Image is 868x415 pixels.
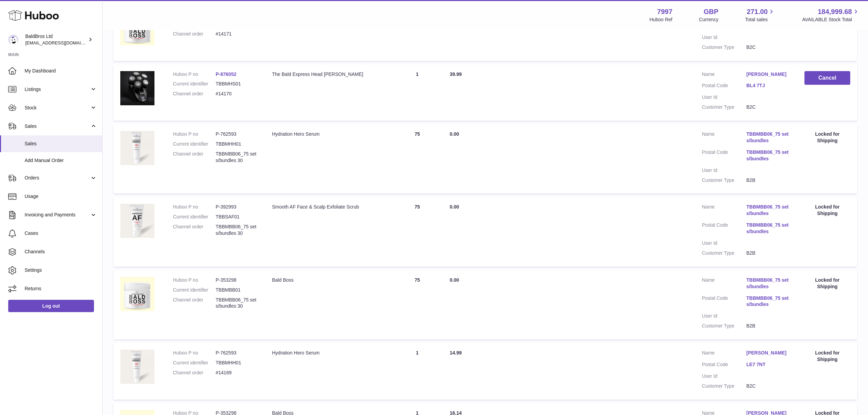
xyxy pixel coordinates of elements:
[746,177,791,184] dd: B2B
[802,16,860,23] span: AVAILABLE Stock Total
[173,71,216,78] dt: Huboo P no
[702,323,746,329] dt: Customer Type
[216,31,258,37] dd: #14171
[173,81,216,87] dt: Current identifier
[745,16,775,23] span: Total sales
[702,350,746,358] dt: Name
[272,204,385,210] div: Smooth AF Face & Scalp Exfoliate Scrub
[804,131,850,144] div: Locked for Shipping
[272,71,385,78] div: The Bald Express Head [PERSON_NAME]
[804,350,850,363] div: Locked for Shipping
[702,44,746,51] dt: Customer Type
[8,300,94,312] a: Log out
[702,94,746,101] dt: User Id
[657,7,673,16] strong: 7997
[702,250,746,256] dt: Customer Type
[746,350,791,356] a: [PERSON_NAME]
[216,131,258,137] dd: P-762593
[392,64,443,121] td: 1
[216,151,258,164] dd: TBBMBB06_75 sets/bundles 30
[173,204,216,210] dt: Huboo P no
[702,167,746,174] dt: User Id
[745,7,775,23] a: 271.00 Total sales
[173,277,216,283] dt: Huboo P no
[216,297,258,310] dd: TBBMBB06_75 sets/bundles 30
[702,71,746,79] dt: Name
[173,287,216,293] dt: Current identifier
[25,285,97,292] span: Returns
[173,224,216,237] dt: Channel order
[216,224,258,237] dd: TBBMBB06_75 sets/bundles 30
[216,141,258,147] dd: TBBMHH01
[173,151,216,164] dt: Channel order
[173,214,216,220] dt: Current identifier
[392,270,443,339] td: 75
[25,105,90,111] span: Stock
[702,361,746,370] dt: Postal Code
[216,350,258,356] dd: P-762593
[173,350,216,356] dt: Huboo P no
[173,131,216,137] dt: Huboo P no
[25,68,97,74] span: My Dashboard
[699,16,719,23] div: Currency
[804,277,850,290] div: Locked for Shipping
[392,124,443,193] td: 75
[702,277,746,292] dt: Name
[25,40,100,45] span: [EMAIL_ADDRESS][DOMAIN_NAME]
[746,82,791,89] a: BL4 7TJ
[392,197,443,266] td: 75
[804,204,850,217] div: Locked for Shipping
[450,131,459,137] span: 0.00
[702,34,746,41] dt: User Id
[746,323,791,329] dd: B2B
[450,350,462,356] span: 14.99
[747,7,768,16] span: 271.00
[216,277,258,283] dd: P-353298
[702,240,746,246] dt: User Id
[746,250,791,256] dd: B2B
[173,297,216,310] dt: Channel order
[450,71,462,77] span: 39.99
[746,222,791,235] a: TBBMBB06_75 sets/bundles
[450,277,459,283] span: 0.00
[216,287,258,293] dd: TBBMBB01
[702,82,746,91] dt: Postal Code
[702,104,746,110] dt: Customer Type
[216,370,258,376] dd: #14169
[173,91,216,97] dt: Channel order
[25,86,90,93] span: Listings
[702,131,746,146] dt: Name
[272,350,385,356] div: Hydration Hero Serum
[746,44,791,51] dd: B2C
[216,360,258,366] dd: TBBMHH01
[173,31,216,37] dt: Channel order
[392,343,443,400] td: 1
[216,91,258,97] dd: #14170
[120,71,154,105] img: 79971697027789.png
[450,204,459,210] span: 0.00
[25,123,90,130] span: Sales
[702,177,746,184] dt: Customer Type
[216,81,258,87] dd: TBBMHS01
[120,350,154,384] img: 1682580349.png
[25,157,97,164] span: Add Manual Order
[802,7,860,23] a: 184,999.68 AVAILABLE Stock Total
[272,277,385,283] div: Bald Boss
[746,71,791,78] a: [PERSON_NAME]
[25,33,87,46] div: BaldBros Ltd
[702,149,746,164] dt: Postal Code
[702,295,746,310] dt: Postal Code
[746,383,791,389] dd: B2C
[746,149,791,162] a: TBBMBB06_75 sets/bundles
[120,277,154,311] img: 79971687853618.png
[25,267,97,273] span: Settings
[702,204,746,218] dt: Name
[173,360,216,366] dt: Current identifier
[746,361,791,368] a: LE7 7NT
[216,204,258,210] dd: P-392993
[804,71,850,85] button: Cancel
[25,140,97,147] span: Sales
[25,175,90,181] span: Orders
[702,373,746,379] dt: User Id
[392,4,443,61] td: 1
